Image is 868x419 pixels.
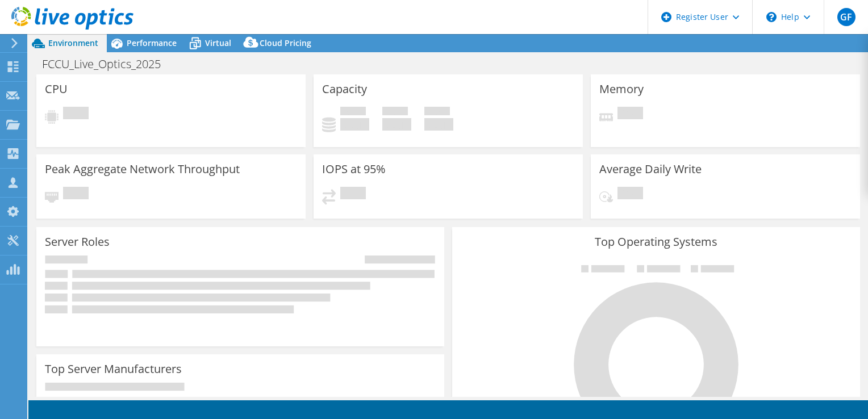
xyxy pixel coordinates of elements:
span: Performance [127,37,177,48]
h3: Average Daily Write [599,163,702,175]
span: GF [837,8,856,26]
span: Environment [48,37,98,48]
h3: Server Roles [45,236,110,248]
svg: \n [766,12,777,22]
h3: Top Operating Systems [461,236,852,248]
span: Free [382,107,408,118]
h4: 0 GiB [382,118,411,131]
h3: CPU [45,83,68,95]
span: Virtual [205,37,231,48]
span: Pending [340,187,366,202]
h3: Memory [599,83,644,95]
h3: Capacity [322,83,367,95]
span: Used [340,107,366,118]
h4: 0 GiB [424,118,453,131]
span: Pending [617,107,643,122]
h3: Peak Aggregate Network Throughput [45,163,240,175]
span: Cloud Pricing [260,37,311,48]
h1: FCCU_Live_Optics_2025 [37,58,178,70]
span: Pending [617,187,643,202]
h3: IOPS at 95% [322,163,386,175]
span: Pending [63,107,89,122]
h3: Top Server Manufacturers [45,363,182,375]
span: Pending [63,187,89,202]
span: Total [424,107,450,118]
h4: 0 GiB [340,118,369,131]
